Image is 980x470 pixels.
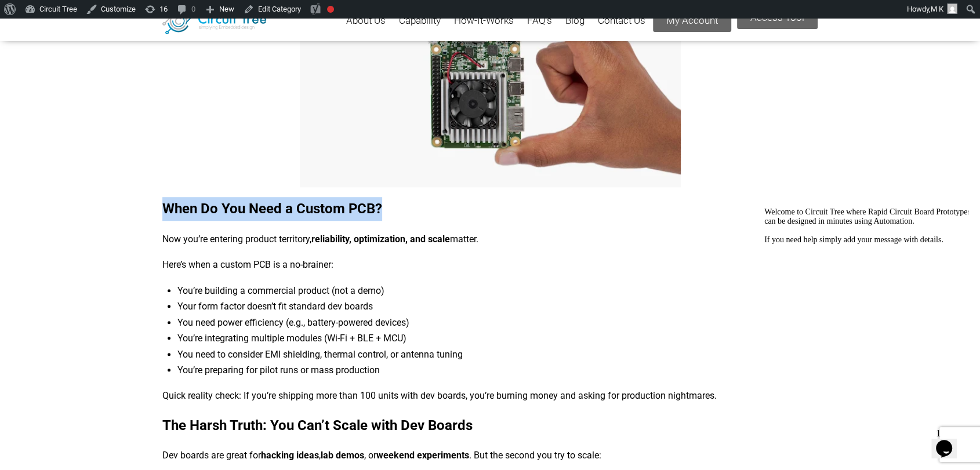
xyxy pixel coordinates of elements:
span: You need to consider EMI shielding, thermal control, or antenna tuning [177,349,463,360]
a: Capability [399,7,441,35]
span: matter. [450,234,478,245]
b: weekend experiments [376,450,469,461]
a: Blog [565,7,585,35]
a: About Us [346,7,386,35]
a: How-It-Works [454,7,514,35]
span: M K [931,5,943,13]
b: hacking ideas [261,450,319,461]
span: Dev boards are great for [162,450,261,461]
b: lab demos [321,450,364,461]
b: reliability, optimization, and scale [311,234,450,245]
span: Now you’re entering product territory, [162,234,311,245]
b: The Harsh Truth: You Can’t Scale with Dev Boards [162,417,473,433]
iframe: chat widget [760,203,968,418]
span: Quick reality check: If you’re shipping more than 100 units with dev boards, you’re burning money... [162,390,717,401]
span: You’re building a commercial product (not a demo) [177,285,384,296]
span: Here’s when a custom PCB is a no-brainer: [162,259,333,270]
b: When Do You Need a Custom PCB? [162,201,382,217]
span: . But the second you try to scale: [469,450,601,461]
span: Welcome to Circuit Tree where Rapid Circuit Board Prototypes can be designed in minutes using Aut... [5,5,211,41]
a: My Account [653,10,731,32]
span: You’re preparing for pilot runs or mass production [177,365,380,376]
div: Welcome to Circuit Tree where Rapid Circuit Board Prototypes can be designed in minutes using Aut... [5,5,213,42]
div: Focus keyphrase not set [327,6,334,13]
a: FAQ’s [527,7,552,35]
span: , [319,450,321,461]
span: , or [364,450,376,461]
span: You’re integrating multiple modules (Wi-Fi + BLE + MCU) [177,333,406,344]
img: Circuit Tree [162,6,266,34]
iframe: chat widget [931,424,968,458]
span: Your form factor doesn’t fit standard dev boards [177,301,373,312]
a: Contact Us [598,7,645,35]
span: You need power efficiency (e.g., battery-powered devices) [177,317,409,328]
